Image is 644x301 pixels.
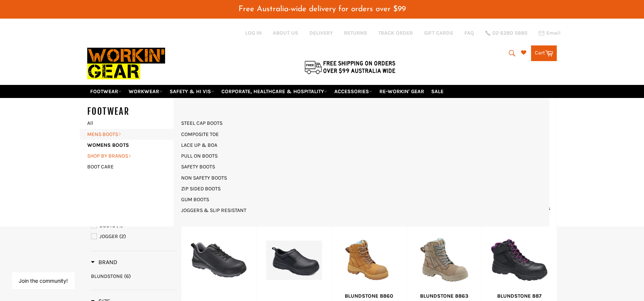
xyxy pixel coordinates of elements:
a: CORPORATE, HEALTHCARE & HOSPITALITY [218,85,330,98]
button: Join the community! [19,278,68,284]
a: SALE [428,85,446,98]
img: Workin Gear leaders in Workwear, Safety Boots, PPE, Uniforms. Australia's No.1 in Workwear [87,42,165,85]
span: (2) [119,233,126,240]
div: MENS BOOTS [174,98,549,226]
a: FAQ [464,29,474,37]
a: GIFT CARDS [424,29,453,37]
a: STEEL CAP BOOTS [177,118,226,129]
a: 02 6280 5885 [485,31,527,36]
a: Log in [245,30,262,36]
span: (4) [116,222,123,229]
a: WOMENS BOOTS [83,140,174,150]
span: Email [546,31,561,36]
a: DELIVERY [309,29,333,37]
span: JOGGER [100,233,118,240]
a: SAFETY BOOTS [177,161,219,172]
a: ACCESSORIES [331,85,375,98]
a: BOOT CARE [83,161,174,172]
span: Free Australia-wide delivery for orders over $99 [239,5,406,13]
a: RETURNS [344,29,367,37]
img: Flat $9.95 shipping Australia wide [303,59,397,75]
a: COMPOSITE TOE [177,129,222,140]
a: ABOUT US [273,29,298,37]
h5: FOOTWEAR [87,105,181,118]
a: All [83,118,181,129]
a: PULL ON BOOTS [177,150,221,161]
a: WORKWEAR [126,85,165,98]
h3: Brand [91,259,117,266]
a: JOGGERS & SLIP RESISTANT [177,205,250,216]
a: GUM BOOTS [177,194,213,205]
a: RE-WORKIN' GEAR [376,85,427,98]
a: BLUNDSTONE [91,273,177,280]
a: TRACK ORDER [378,29,413,37]
a: MENS BOOTS [83,129,174,140]
span: Brand [91,259,117,266]
a: SAFETY & HI VIS [167,85,217,98]
a: Cart [531,45,557,61]
a: LACE UP & BOA [177,140,221,150]
a: SHOP BY BRANDS [83,150,174,161]
span: (6) [124,273,131,279]
span: BLUNDSTONE [91,273,123,279]
span: BOOTS [100,222,115,229]
span: 02 6280 5885 [492,31,527,36]
a: FOOTWEAR [87,85,124,98]
a: JOGGER [91,232,177,241]
a: Email [539,30,561,36]
a: NON SAFETY BOOTS [177,172,231,183]
a: ZIP SIDED BOOTS [177,183,224,194]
